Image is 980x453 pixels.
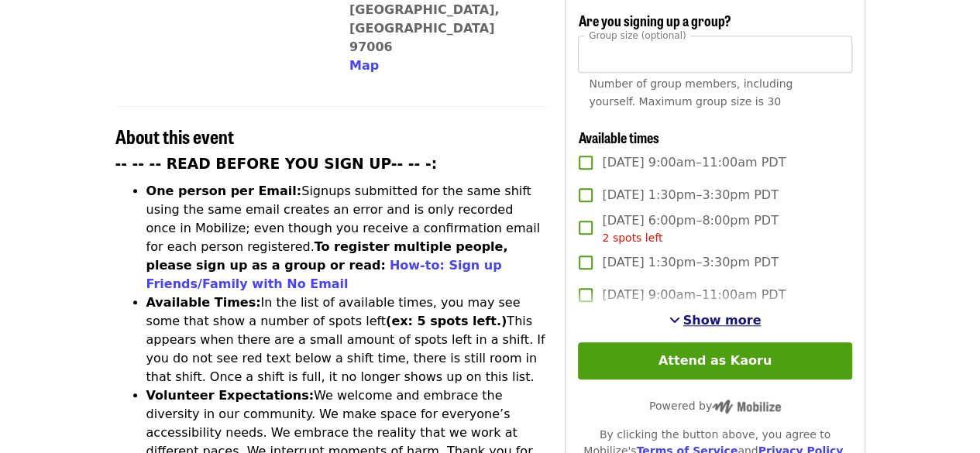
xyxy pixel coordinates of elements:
[602,186,778,204] span: [DATE] 1:30pm–3:30pm PDT
[602,211,778,246] span: [DATE] 6:00pm–8:00pm PDT
[146,258,502,291] a: How-to: Sign up Friends/Family with No Email
[349,57,379,75] button: Map
[712,400,781,414] img: Powered by Mobilize
[115,156,438,172] strong: -- -- -- READ BEFORE YOU SIGN UP-- -- -:
[602,153,786,172] span: [DATE] 9:00am–11:00am PDT
[146,388,315,403] strong: Volunteer Expectations:
[578,10,731,30] span: Are you signing up a group?
[146,293,547,386] li: In the list of available times, you may see some that show a number of spots left This appears wh...
[386,314,507,328] strong: (ex: 5 spots left.)
[602,232,662,244] span: 2 spots left
[683,313,762,328] span: Show more
[146,182,547,293] li: Signups submitted for the same shift using the same email creates an error and is only recorded o...
[578,127,658,147] span: Available times
[649,400,781,412] span: Powered by
[146,184,302,198] strong: One person per Email:
[589,77,793,108] span: Number of group members, including yourself. Maximum group size is 30
[349,2,500,54] a: [GEOGRAPHIC_DATA], [GEOGRAPHIC_DATA] 97006
[146,239,508,273] strong: To register multiple people, please sign up as a group or read:
[602,286,786,304] span: [DATE] 9:00am–11:00am PDT
[602,253,778,272] span: [DATE] 1:30pm–3:30pm PDT
[589,29,686,40] span: Group size (optional)
[349,58,379,73] span: Map
[146,295,261,310] strong: Available Times:
[578,36,851,73] input: [object Object]
[115,122,234,149] span: About this event
[578,342,851,379] button: Attend as Kaoru
[669,311,762,330] button: See more timeslots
